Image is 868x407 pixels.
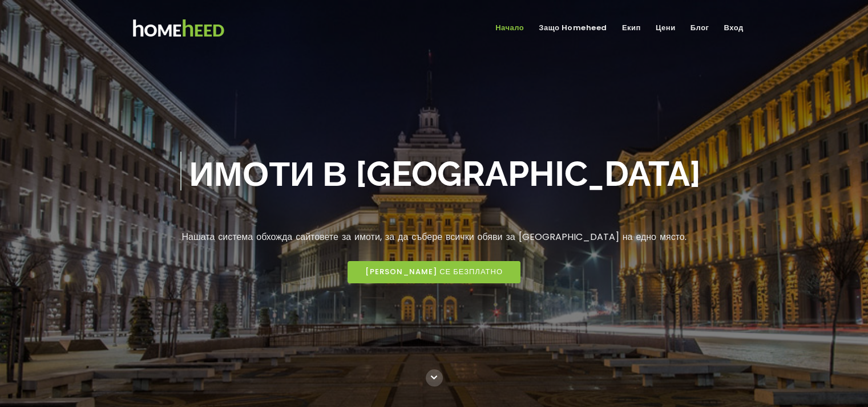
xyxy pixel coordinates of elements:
a: Начало [491,19,528,38]
img: Homeheed logo [118,13,239,43]
span: имоти в [GEOGRAPHIC_DATA] [189,146,701,201]
a: Цени [651,19,680,38]
p: Нашата система обхожда сайтовете за имоти, за да събере всички обяви за [GEOGRAPHIC_DATA] на едно... [109,230,760,245]
a: [PERSON_NAME] се БЕЗПЛАТНО [348,261,520,283]
a: Вход [719,19,748,38]
a: Блог [686,19,714,38]
a: Екип [617,19,645,38]
a: Защо Homeheed [534,19,612,38]
span: [PERSON_NAME] се БЕЗПЛАТНО [365,267,503,277]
